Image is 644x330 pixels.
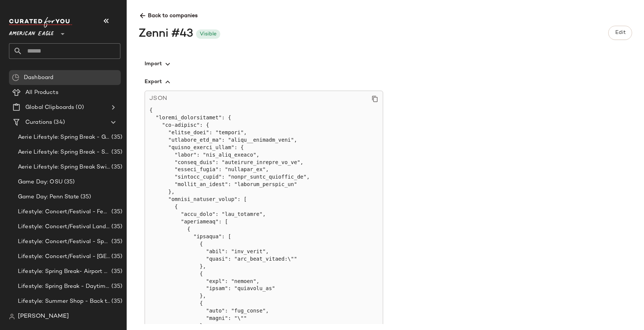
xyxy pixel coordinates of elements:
[18,312,69,321] span: [PERSON_NAME]
[18,223,110,231] span: Lifestyle: Concert/Festival Landing Page
[18,238,110,246] span: Lifestyle: Concert/Festival - Sporty
[63,178,75,186] span: (35)
[110,223,122,231] span: (35)
[139,26,193,43] div: Zenni #43
[139,6,632,20] span: Back to companies
[18,193,79,201] span: Game Day: Penn State
[18,208,110,216] span: Lifestyle: Concert/Festival - Femme
[18,178,63,186] span: Game Day: OSU
[18,133,110,142] span: Aerie Lifestyle: Spring Break - Girly/Femme
[615,30,625,36] span: Edit
[9,314,15,320] img: svg%3e
[12,74,19,81] img: svg%3e
[18,297,110,306] span: Lifestyle: Summer Shop - Back to School Essentials
[18,282,110,291] span: Lifestyle: Spring Break - Daytime Casual
[18,148,110,157] span: Aerie Lifestyle: Spring Break - Sporty
[145,73,383,91] button: Export
[608,26,632,40] button: Edit
[18,267,110,276] span: Lifestyle: Spring Break- Airport Style
[110,133,122,142] span: (35)
[110,238,122,246] span: (35)
[110,163,122,172] span: (35)
[110,208,122,216] span: (35)
[110,148,122,157] span: (35)
[145,55,383,73] button: Import
[110,252,122,261] span: (35)
[9,25,54,39] span: American Eagle
[200,30,217,38] div: Visible
[149,94,167,104] span: JSON
[110,282,122,291] span: (35)
[79,193,91,201] span: (35)
[9,17,72,28] img: cfy_white_logo.C9jOOHJF.svg
[25,88,59,97] span: All Products
[52,118,65,127] span: (34)
[18,252,110,261] span: Lifestyle: Concert/Festival - [GEOGRAPHIC_DATA]
[24,73,53,82] span: Dashboard
[18,163,110,172] span: Aerie Lifestyle: Spring Break Swimsuits Landing Page
[25,103,74,112] span: Global Clipboards
[110,267,122,276] span: (35)
[25,118,52,127] span: Curations
[74,103,83,112] span: (0)
[110,297,122,306] span: (35)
